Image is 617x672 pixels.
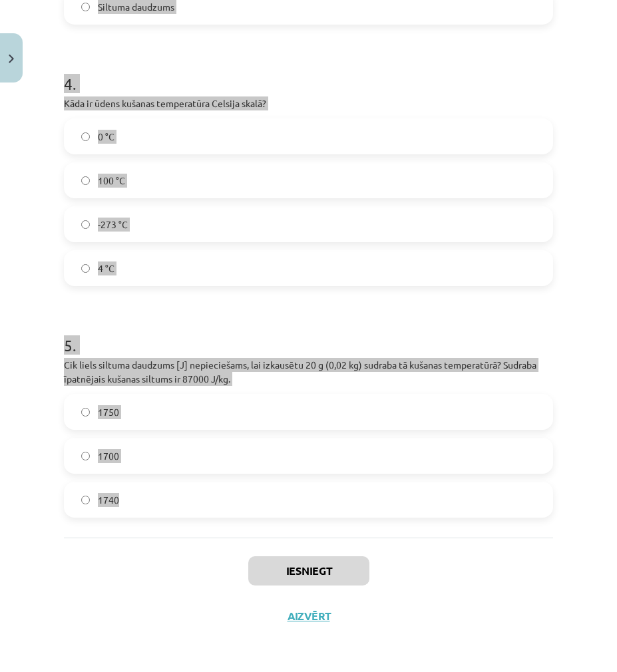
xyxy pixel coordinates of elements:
input: 1750 [81,408,90,417]
h1: 4 . [64,51,553,92]
img: icon-close-lesson-0947bae3869378f0d4975bcd49f059093ad1ed9edebbc8119c70593378902aed.svg [9,55,14,63]
input: Siltuma daudzums [81,3,90,11]
span: 100 °C [98,174,125,188]
p: Cik liels siltuma daudzums [J] nepieciešams, lai izkausētu 20 g (0,02 kg) sudraba tā kušanas temp... [64,358,553,386]
p: Kāda ir ūdens kušanas temperatūra Celsija skalā? [64,96,553,110]
span: 1750 [98,405,119,419]
span: 1740 [98,493,119,507]
h1: 5 . [64,313,553,354]
span: 0 °C [98,130,114,144]
input: 0 °C [81,132,90,141]
input: 1740 [81,496,90,504]
button: Iesniegt [248,556,369,586]
input: 100 °C [81,176,90,185]
input: -273 °C [81,220,90,229]
input: 4 °C [81,264,90,273]
span: -273 °C [98,218,128,232]
span: 1700 [98,449,119,463]
span: 4 °C [98,261,114,275]
input: 1700 [81,452,90,460]
button: Aizvērt [284,609,334,623]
